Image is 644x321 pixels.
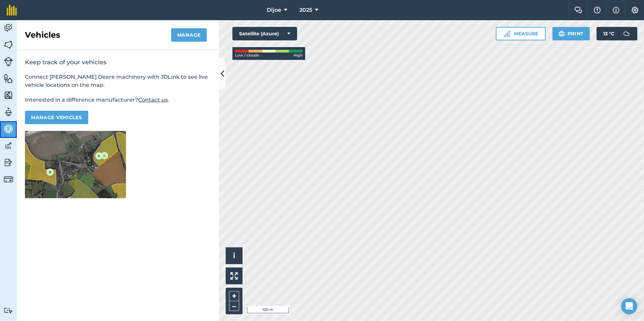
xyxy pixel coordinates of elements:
span: High [293,52,302,59]
img: Ruler icon [503,30,510,37]
button: 13 °C [597,27,637,40]
button: + [229,291,239,301]
button: Print [552,27,590,40]
img: A cog icon [631,7,639,13]
span: 13 ° C [603,27,614,40]
img: svg+xml;base64,PD94bWwgdmVyc2lvbj0iMS4wIiBlbmNvZGluZz0idXRmLTgiPz4KPCEtLSBHZW5lcmF0b3I6IEFkb2JlIE... [4,23,13,33]
img: svg+xml;base64,PHN2ZyB4bWxucz0iaHR0cDovL3d3dy53My5vcmcvMjAwMC9zdmciIHdpZHRoPSIxOSIgaGVpZ2h0PSIyNC... [558,30,565,38]
img: svg+xml;base64,PD94bWwgdmVyc2lvbj0iMS4wIiBlbmNvZGluZz0idXRmLTgiPz4KPCEtLSBHZW5lcmF0b3I6IEFkb2JlIE... [4,157,13,168]
img: svg+xml;base64,PD94bWwgdmVyc2lvbj0iMS4wIiBlbmNvZGluZz0idXRmLTgiPz4KPCEtLSBHZW5lcmF0b3I6IEFkb2JlIE... [4,107,13,117]
span: Low / clouds [235,52,259,59]
img: svg+xml;base64,PHN2ZyB4bWxucz0iaHR0cDovL3d3dy53My5vcmcvMjAwMC9zdmciIHdpZHRoPSIxNyIgaGVpZ2h0PSIxNy... [613,6,619,14]
span: i [233,251,235,260]
p: Connect [PERSON_NAME] Deere machinery with JDLink to see live vehicle locations on the map. [25,73,211,89]
img: svg+xml;base64,PD94bWwgdmVyc2lvbj0iMS4wIiBlbmNvZGluZz0idXRmLTgiPz4KPCEtLSBHZW5lcmF0b3I6IEFkb2JlIE... [4,307,13,314]
img: Four arrows, one pointing top left, one top right, one bottom right and the last bottom left [230,272,238,280]
h2: Keep track of your vehicles [25,58,211,66]
button: – [229,301,239,311]
img: svg+xml;base64,PD94bWwgdmVyc2lvbj0iMS4wIiBlbmNvZGluZz0idXRmLTgiPz4KPCEtLSBHZW5lcmF0b3I6IEFkb2JlIE... [4,124,13,134]
img: svg+xml;base64,PHN2ZyB4bWxucz0iaHR0cDovL3d3dy53My5vcmcvMjAwMC9zdmciIHdpZHRoPSI1NiIgaGVpZ2h0PSI2MC... [4,73,13,83]
img: svg+xml;base64,PHN2ZyB4bWxucz0iaHR0cDovL3d3dy53My5vcmcvMjAwMC9zdmciIHdpZHRoPSI1NiIgaGVpZ2h0PSI2MC... [4,40,13,50]
img: svg+xml;base64,PD94bWwgdmVyc2lvbj0iMS4wIiBlbmNvZGluZz0idXRmLTgiPz4KPCEtLSBHZW5lcmF0b3I6IEFkb2JlIE... [4,141,13,151]
img: fieldmargin Logo [7,5,17,15]
div: Open Intercom Messenger [621,298,637,314]
img: A question mark icon [593,7,601,13]
button: Manage vehicles [25,111,88,124]
img: svg+xml;base64,PHN2ZyB4bWxucz0iaHR0cDovL3d3dy53My5vcmcvMjAwMC9zdmciIHdpZHRoPSI1NiIgaGVpZ2h0PSI2MC... [4,90,13,100]
p: Interested in a difference manufacturer? . [25,96,211,104]
img: svg+xml;base64,PD94bWwgdmVyc2lvbj0iMS4wIiBlbmNvZGluZz0idXRmLTgiPz4KPCEtLSBHZW5lcmF0b3I6IEFkb2JlIE... [620,27,633,40]
a: Contact us [138,97,168,103]
img: svg+xml;base64,PD94bWwgdmVyc2lvbj0iMS4wIiBlbmNvZGluZz0idXRmLTgiPz4KPCEtLSBHZW5lcmF0b3I6IEFkb2JlIE... [4,57,13,66]
span: Dijoe [267,6,281,14]
button: Manage [171,28,207,42]
button: Measure [496,27,546,40]
button: i [226,247,243,264]
span: 2025 [299,6,312,14]
h2: Vehicles [25,30,60,40]
img: svg+xml;base64,PD94bWwgdmVyc2lvbj0iMS4wIiBlbmNvZGluZz0idXRmLTgiPz4KPCEtLSBHZW5lcmF0b3I6IEFkb2JlIE... [4,175,13,184]
button: Satellite (Azure) [232,27,297,40]
img: Two speech bubbles overlapping with the left bubble in the forefront [574,7,582,13]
